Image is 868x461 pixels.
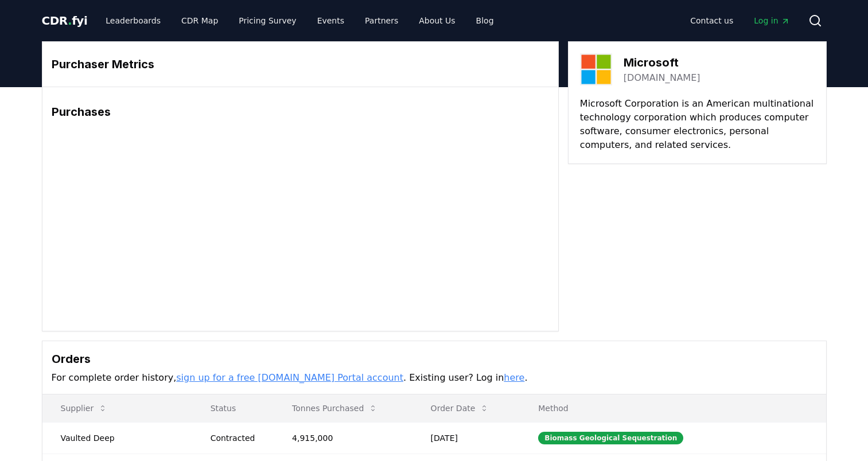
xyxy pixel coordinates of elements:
[538,432,683,444] div: Biomass Geological Sequestration
[52,56,549,73] h3: Purchaser Metrics
[624,54,700,71] h3: Microsoft
[68,14,72,28] span: .
[410,10,464,31] a: About Us
[422,397,499,420] button: Order Date
[580,97,815,152] p: Microsoft Corporation is an American multinational technology corporation which produces computer...
[412,422,520,454] td: [DATE]
[96,10,503,31] nav: Main
[42,422,192,454] td: Vaulted Deep
[356,10,407,31] a: Partners
[529,403,816,414] p: Method
[52,103,549,120] h3: Purchases
[580,53,612,85] img: Microsoft-logo
[42,13,88,29] a: CDR.fyi
[42,14,88,28] span: CDR fyi
[745,10,799,31] a: Log in
[52,371,817,385] p: For complete order history, . Existing user? Log in .
[211,432,264,444] div: Contracted
[504,372,524,383] a: here
[467,10,503,31] a: Blog
[96,10,170,31] a: Leaderboards
[283,397,387,420] button: Tonnes Purchased
[624,71,700,85] a: [DOMAIN_NAME]
[52,397,117,420] button: Supplier
[229,10,305,31] a: Pricing Survey
[754,15,789,26] span: Log in
[681,10,799,31] nav: Main
[681,10,742,31] a: Contact us
[176,372,403,383] a: sign up for a free [DOMAIN_NAME] Portal account
[274,422,412,454] td: 4,915,000
[172,10,227,31] a: CDR Map
[52,350,817,368] h3: Orders
[308,10,353,31] a: Events
[201,403,264,414] p: Status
